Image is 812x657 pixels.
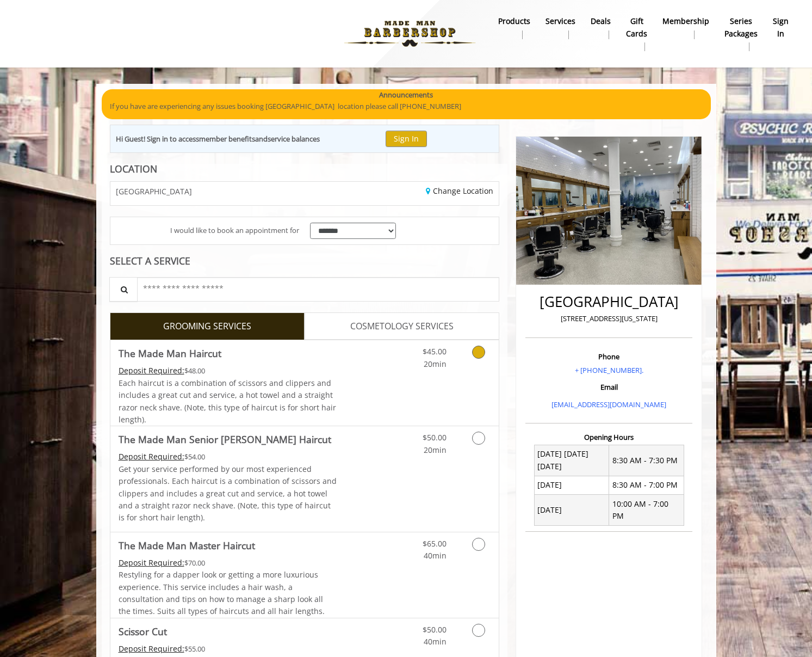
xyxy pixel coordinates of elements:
[170,225,299,236] span: I would like to book an appointment for
[609,445,684,476] td: 8:30 AM - 7:30 PM
[350,320,454,334] span: COSMETOLOGY SERVICES
[423,432,447,443] span: $50.00
[335,4,485,64] img: Made Man Barbershop logo
[609,495,684,526] td: 10:00 AM - 7:00 PM
[199,134,255,144] b: member benefits
[538,14,583,42] a: ServicesServices
[110,101,703,112] p: If you have are experiencing any issues booking [GEOGRAPHIC_DATA] location please call [PHONE_NUM...
[583,14,618,42] a: DealsDeals
[498,15,530,27] b: products
[491,14,538,42] a: Productsproducts
[773,15,789,40] b: sign in
[119,451,184,462] span: This service needs some Advance to be paid before we block your appointment
[765,14,796,42] a: sign insign in
[724,15,758,40] b: Series packages
[534,445,609,476] td: [DATE] [DATE] [DATE]
[119,569,325,616] span: Restyling for a dapper look or getting a more luxurious experience. This service includes a hair ...
[424,550,447,561] span: 40min
[386,131,427,146] button: Sign In
[424,636,447,647] span: 40min
[534,476,609,494] td: [DATE]
[119,432,331,447] b: The Made Man Senior [PERSON_NAME] Haircut
[119,378,336,425] span: Each haircut is a combination of scissors and clippers and includes a great cut and service, a ho...
[662,15,709,27] b: Membership
[119,624,167,639] b: Scissor Cut
[546,15,575,27] b: Services
[528,313,690,324] p: [STREET_ADDRESS][US_STATE]
[424,445,447,455] span: 20min
[119,463,337,524] p: Get your service performed by our most experienced professionals. Each haircut is a combination o...
[119,643,184,654] span: This service needs some Advance to be paid before we block your appointment
[528,353,690,360] h3: Phone
[423,346,447,357] span: $45.00
[109,277,138,302] button: Service Search
[119,557,184,568] span: This service needs some Advance to be paid before we block your appointment
[116,133,320,145] div: Hi Guest! Sign in to access and
[618,14,655,54] a: Gift cardsgift cards
[424,359,447,369] span: 20min
[119,346,221,361] b: The Made Man Haircut
[423,538,447,549] span: $65.00
[119,643,337,655] div: $55.00
[119,365,337,377] div: $48.00
[655,14,717,42] a: MembershipMembership
[423,624,447,635] span: $50.00
[528,294,690,310] h2: [GEOGRAPHIC_DATA]
[379,89,433,101] b: Announcements
[119,451,337,463] div: $54.00
[528,383,690,391] h3: Email
[110,256,500,266] div: SELECT A SERVICE
[717,14,765,54] a: Series packagesSeries packages
[119,538,255,553] b: The Made Man Master Haircut
[626,15,647,40] b: gift cards
[119,365,184,376] span: This service needs some Advance to be paid before we block your appointment
[551,400,666,409] a: [EMAIL_ADDRESS][DOMAIN_NAME]
[426,186,493,196] a: Change Location
[525,433,692,441] h3: Opening Hours
[591,15,611,27] b: Deals
[268,134,320,144] b: service balances
[575,365,643,375] a: + [PHONE_NUMBER].
[119,557,337,569] div: $70.00
[534,495,609,526] td: [DATE]
[116,187,192,195] span: [GEOGRAPHIC_DATA]
[163,320,251,334] span: GROOMING SERVICES
[609,476,684,494] td: 8:30 AM - 7:00 PM
[110,162,157,175] b: LOCATION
